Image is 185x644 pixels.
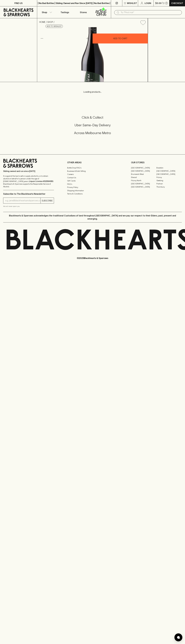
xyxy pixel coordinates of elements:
p: $0.00 [155,2,162,5]
button: SUBSCRIBE [41,198,54,203]
a: [GEOGRAPHIC_DATA] [131,169,156,173]
p: Shop [42,11,47,14]
a: Business & Bulk Gifting [67,169,118,173]
p: Wishlist [127,2,137,5]
p: OUR STORES [131,161,182,164]
a: Terms & Conditions [67,192,118,195]
p: Tastings [61,11,69,14]
p: Subscribe to The Blackhearts Newsletter [3,192,54,195]
p: We will never spam you [3,205,54,208]
strong: Liquor License #32064953 [29,180,53,182]
a: Contact Us [67,176,118,179]
a: Brunswick West [131,173,156,176]
a: Tastings [56,6,74,18]
input: Try "Pinot noir" [121,10,180,15]
button: Shop [37,6,56,18]
a: Elwood [131,176,156,179]
p: It is against the law to sell or supply alcohol to, or to obtain alcohol on behalf of a person un... [3,175,54,188]
a: Braddon [156,166,182,169]
a: SHOP [47,21,53,23]
a: Privacy Policy [67,186,118,189]
a: [GEOGRAPHIC_DATA] [156,169,182,173]
a: [GEOGRAPHIC_DATA] [131,182,156,185]
p: Login [145,2,151,5]
a: [GEOGRAPHIC_DATA] [131,185,156,188]
button: Add to wishlist [45,25,63,28]
p: OTHER AREAS [67,161,118,164]
a: Careers [67,173,118,176]
button: Add to wishlist [139,19,147,26]
a: HOME [39,21,45,23]
p: Checkout [171,2,183,5]
h5: Across Melbourne Metro [3,131,182,135]
p: FIND US [14,2,23,5]
a: FAQ's [67,182,118,186]
button: ADD TO CART [93,34,148,43]
a: Gift Cards [67,179,118,182]
p: SUBSCRIBE [42,199,53,202]
a: [GEOGRAPHIC_DATA] [131,166,156,169]
p: Sibling owned and run since [DATE] [3,170,54,173]
a: Stores [74,6,93,18]
a: [GEOGRAPHIC_DATA] [156,173,182,176]
a: Thornbury [156,185,182,188]
img: 26812.png [37,27,148,82]
a: Geelong [156,179,182,182]
p: Stores [80,11,87,14]
div: Call to action block [3,105,182,149]
p: 0 [166,2,167,4]
p: ADD TO CART [113,37,127,40]
a: Fitzroy [156,176,182,179]
input: e.g. jane@blackheartsandsparrows.com.au [5,199,40,203]
p: Blackhearts & Sparrows acknowledges the traditional Custodians of land throughout [GEOGRAPHIC_DAT... [5,214,180,220]
h5: Click & Collect [3,115,182,120]
a: Bottle Drop FAQ's [67,166,118,169]
a: Prahran [156,182,182,185]
h5: Uber Same-Day Delivery [3,123,182,127]
a: Fitzroy North [131,179,156,182]
a: Shipping Information [67,189,118,192]
img: bubble-icon [177,636,180,639]
p: Loading products... [3,90,182,93]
